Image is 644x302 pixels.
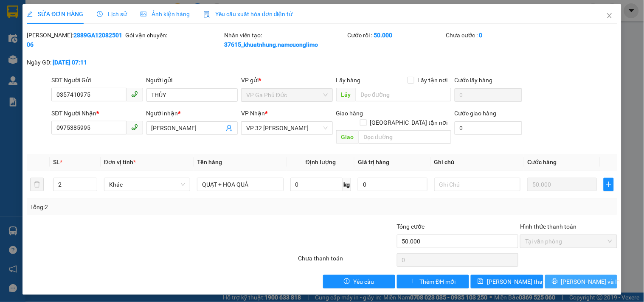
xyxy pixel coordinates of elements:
span: VP Nhận [241,110,265,117]
div: [PERSON_NAME]: [27,31,124,49]
span: phone [131,91,138,98]
div: Tổng: 2 [30,202,249,212]
span: clock-circle [97,11,103,17]
span: Khác [109,178,185,191]
span: Tại văn phòng [525,235,612,248]
span: Ảnh kiện hàng [141,11,190,17]
input: Ghi Chú [434,178,520,191]
div: VP gửi [241,75,332,85]
span: Cước hàng [527,159,557,165]
b: 0 [479,32,483,39]
span: Yêu cầu xuất hóa đơn điện tử [203,11,293,17]
span: Lịch sử [97,11,127,17]
span: Lấy [336,88,356,101]
label: Cước giao hàng [455,110,497,117]
input: Dọc đường [356,88,451,101]
span: [PERSON_NAME] và In [561,277,621,286]
span: phone [131,124,138,131]
input: Dọc đường [359,130,451,144]
span: SỬA ĐƠN HÀNG [27,11,83,17]
b: 50.000 [374,32,393,39]
b: 37615_khuatnhung.namcuonglimo [224,41,318,48]
div: Gói vận chuyển: [126,31,222,40]
span: VP 32 Mạc Thái Tổ [246,122,327,134]
input: Cước lấy hàng [455,88,523,102]
span: Định lượng [306,159,336,165]
button: delete [30,178,44,191]
div: Người gửi [146,75,238,85]
b: 2889GA1208250106 [27,32,122,48]
span: SL [53,159,60,165]
span: Giao hàng [336,110,363,117]
input: VD: Bàn, Ghế [197,178,283,191]
button: plus [604,178,614,191]
div: Người nhận [146,109,238,118]
b: [DATE] 07:11 [53,59,87,66]
span: Tên hàng [197,159,222,165]
span: Yêu cầu [353,277,374,286]
input: 0 [527,178,597,191]
span: kg [343,178,351,191]
label: Hình thức thanh toán [520,223,577,230]
span: Thêm ĐH mới [419,277,456,286]
span: user-add [226,125,233,131]
button: printer[PERSON_NAME] và In [545,275,617,288]
span: exclamation-circle [344,278,350,285]
button: exclamation-circleYêu cầu [323,275,395,288]
button: Close [598,4,622,28]
span: close [606,12,613,19]
span: edit [27,11,33,17]
span: [GEOGRAPHIC_DATA] tận nơi [367,118,451,127]
span: [PERSON_NAME] thay đổi [487,277,555,286]
label: Cước lấy hàng [455,77,493,84]
span: Lấy tận nơi [414,75,451,85]
div: Cước rồi : [348,31,444,40]
button: save[PERSON_NAME] thay đổi [471,275,543,288]
span: Giá trị hàng [358,159,389,165]
img: icon [203,11,210,18]
div: SĐT Người Gửi [51,75,143,85]
span: VP Ga Phủ Đức [246,89,327,101]
input: Cước giao hàng [455,121,523,135]
div: Chưa thanh toán [297,254,396,268]
th: Ghi chú [431,154,524,171]
span: Giao [336,130,359,144]
span: Đơn vị tính [104,159,136,165]
div: Nhân viên tạo: [224,31,346,49]
div: Chưa cước : [446,31,543,40]
span: plus [604,181,613,188]
span: save [478,278,484,285]
span: picture [141,11,146,17]
span: plus [410,278,416,285]
div: Ngày GD: [27,58,124,67]
div: SĐT Người Nhận [51,109,143,118]
span: Tổng cước [397,223,425,230]
button: plusThêm ĐH mới [397,275,469,288]
span: Lấy hàng [336,77,361,84]
span: printer [552,278,558,285]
